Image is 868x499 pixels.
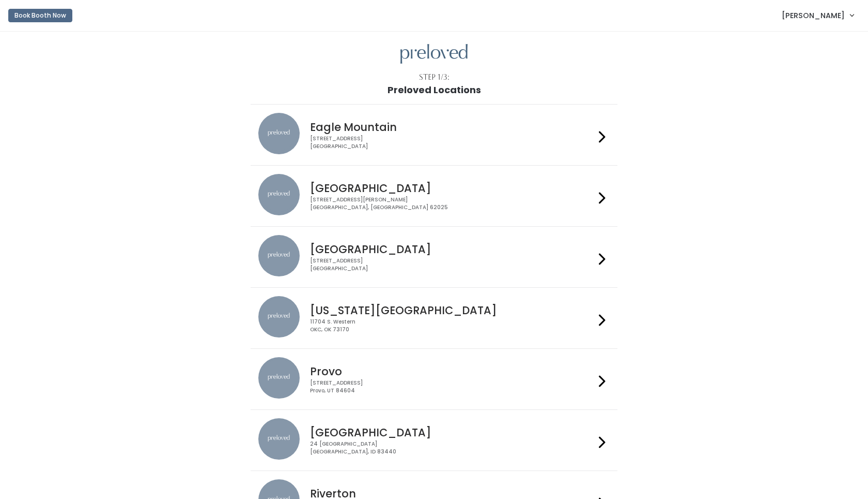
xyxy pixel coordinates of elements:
img: preloved location [258,418,300,460]
h4: [GEOGRAPHIC_DATA] [310,243,594,255]
div: [STREET_ADDRESS] [GEOGRAPHIC_DATA] [310,257,594,272]
a: [PERSON_NAME] [771,4,864,26]
a: preloved location [GEOGRAPHIC_DATA] 24 [GEOGRAPHIC_DATA][GEOGRAPHIC_DATA], ID 83440 [258,418,609,462]
a: preloved location Provo [STREET_ADDRESS]Provo, UT 84604 [258,357,609,401]
div: Step 1/3: [419,72,450,83]
div: [STREET_ADDRESS] [GEOGRAPHIC_DATA] [310,135,594,150]
button: Book Booth Now [8,9,72,22]
h4: [GEOGRAPHIC_DATA] [310,427,594,438]
div: [STREET_ADDRESS] Provo, UT 84604 [310,379,594,394]
a: preloved location [GEOGRAPHIC_DATA] [STREET_ADDRESS][PERSON_NAME][GEOGRAPHIC_DATA], [GEOGRAPHIC_D... [258,174,609,218]
h4: [GEOGRAPHIC_DATA] [310,182,594,194]
h4: Eagle Mountain [310,121,594,133]
h4: Provo [310,365,594,377]
h4: [US_STATE][GEOGRAPHIC_DATA] [310,304,594,316]
a: Book Booth Now [8,4,72,27]
img: preloved location [258,235,300,276]
a: preloved location Eagle Mountain [STREET_ADDRESS][GEOGRAPHIC_DATA] [258,113,609,157]
a: preloved location [US_STATE][GEOGRAPHIC_DATA] 11704 S. WesternOKC, OK 73170 [258,296,609,340]
a: preloved location [GEOGRAPHIC_DATA] [STREET_ADDRESS][GEOGRAPHIC_DATA] [258,235,609,279]
div: [STREET_ADDRESS][PERSON_NAME] [GEOGRAPHIC_DATA], [GEOGRAPHIC_DATA] 62025 [310,196,594,211]
img: preloved location [258,113,300,154]
div: 11704 S. Western OKC, OK 73170 [310,318,594,333]
img: preloved location [258,357,300,399]
img: preloved location [258,296,300,337]
h1: Preloved Locations [388,85,481,95]
img: preloved location [258,174,300,215]
img: preloved logo [400,44,468,64]
span: [PERSON_NAME] [782,10,845,21]
div: 24 [GEOGRAPHIC_DATA] [GEOGRAPHIC_DATA], ID 83440 [310,441,594,456]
